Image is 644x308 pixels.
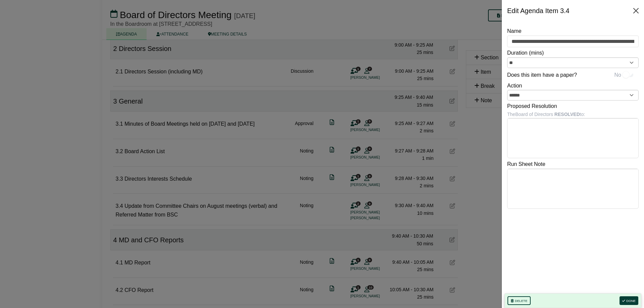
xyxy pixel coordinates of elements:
label: Name [507,27,522,36]
label: Does this item have a paper? [507,71,577,79]
label: Proposed Resolution [507,102,557,111]
div: Edit Agenda Item 3.4 [507,5,570,16]
div: The Board of Directors to: [507,111,639,118]
button: Delete [507,296,531,305]
span: No [614,71,621,79]
label: Run Sheet Note [507,160,545,169]
label: Action [507,81,522,90]
button: Done [620,296,638,305]
label: Duration (mins) [507,49,544,57]
button: Close [631,5,641,16]
b: RESOLVED [554,112,580,117]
